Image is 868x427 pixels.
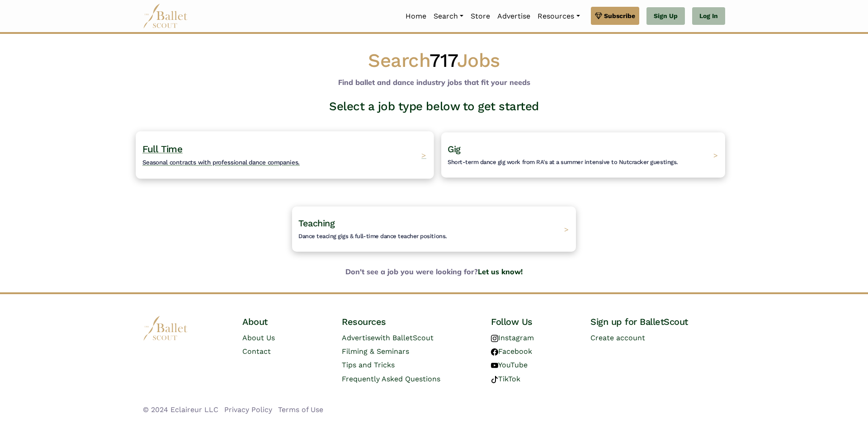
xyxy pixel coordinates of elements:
a: Store [467,7,494,26]
img: gem.svg [595,11,602,21]
a: Create account [590,333,645,342]
span: > [421,150,426,160]
a: Let us know! [478,267,523,276]
span: with BalletScout [375,333,434,342]
a: YouTube [491,361,528,369]
li: © 2024 Eclaireur LLC [143,404,218,416]
a: GigShort-term dance gig work from RA's at a summer intensive to Nutcracker guestings. > [441,132,725,178]
span: Full Time [142,143,183,155]
a: About Us [242,333,275,342]
a: Instagram [491,333,534,342]
a: Advertise [494,7,534,26]
a: TeachingDance teacing gigs & full-time dance teacher positions. > [292,206,576,252]
span: Gig [448,144,461,155]
a: Frequently Asked Questions [342,375,440,383]
a: Facebook [491,347,532,356]
a: Resources [534,7,583,26]
h4: Sign up for BalletScout [590,316,725,328]
span: Seasonal contracts with professional dance companies. [142,159,300,166]
b: Find ballet and dance industry jobs that fit your needs [338,78,530,87]
img: tiktok logo [491,376,498,383]
a: Contact [242,347,271,356]
h4: Follow Us [491,316,576,328]
span: Short-term dance gig work from RA's at a summer intensive to Nutcracker guestings. [448,159,678,165]
a: Subscribe [591,7,639,25]
a: Full TimeSeasonal contracts with professional dance companies. > [143,132,427,178]
span: Dance teacing gigs & full-time dance teacher positions. [298,233,447,239]
span: Subscribe [604,11,635,21]
a: Log In [692,7,725,25]
a: Home [402,7,430,26]
img: facebook logo [491,348,498,356]
img: logo [143,316,188,341]
a: Advertisewith BalletScout [342,333,434,342]
img: youtube logo [491,362,498,369]
h4: Resources [342,316,476,328]
a: Tips and Tricks [342,361,395,369]
img: instagram logo [491,335,498,342]
span: > [713,150,718,160]
a: Privacy Policy [224,405,272,414]
b: Don't see a job you were looking for? [136,266,732,278]
a: TikTok [491,375,520,383]
a: Search [430,7,467,26]
a: Sign Up [646,7,685,25]
a: Filming & Seminars [342,347,409,356]
span: > [564,225,569,234]
span: 717 [429,49,457,71]
span: Teaching [298,218,335,229]
h3: Select a job type below to get started [136,99,732,114]
a: Terms of Use [278,405,323,414]
h1: Search Jobs [143,48,725,73]
h4: About [242,316,327,328]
